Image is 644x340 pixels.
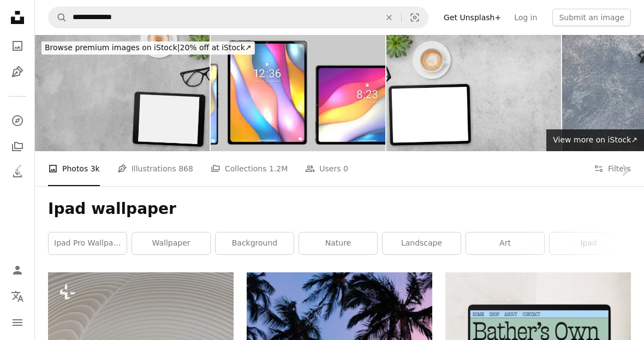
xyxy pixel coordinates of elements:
[7,259,28,281] a: Log in / Sign up
[269,163,288,175] span: 1.2M
[386,35,561,151] img: Modern Office Desk Background
[383,232,461,254] a: landscape
[299,232,377,254] a: nature
[552,9,631,26] button: Submit an image
[594,151,631,186] button: Filters
[343,163,348,175] span: 0
[48,199,631,219] h1: Ipad wallpaper
[48,7,428,28] form: Find visuals sitewide
[35,35,210,151] img: Modern Office Desk Background - Top View with Copy Space
[49,232,127,254] a: ipad pro wallpaper
[178,163,193,175] span: 868
[216,232,294,254] a: background
[211,151,288,186] a: Collections 1.2M
[437,9,508,26] a: Get Unsplash+
[7,312,28,333] button: Menu
[35,35,261,61] a: Browse premium images on iStock|20% off at iStock↗
[7,285,28,307] button: Language
[402,7,428,28] button: Visual search
[546,129,644,151] a: View more on iStock↗
[305,151,348,186] a: Users 0
[466,232,544,254] a: art
[508,9,544,26] a: Log in
[550,232,628,254] a: ipad
[553,135,637,144] span: View more on iStock ↗
[49,7,67,28] button: Search Unsplash
[7,35,28,57] a: Photos
[606,118,644,223] a: Next
[117,151,193,186] a: Illustrations 868
[7,61,28,83] a: Illustrations
[377,7,401,28] button: Clear
[211,35,385,151] img: Generic phone and tablets lock screens with 3D art wallpaper. Set of three. Isolated on gray.
[7,110,28,132] a: Explore
[45,43,180,52] span: Browse premium images on iStock |
[45,43,252,52] span: 20% off at iStock ↗
[132,232,210,254] a: wallpaper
